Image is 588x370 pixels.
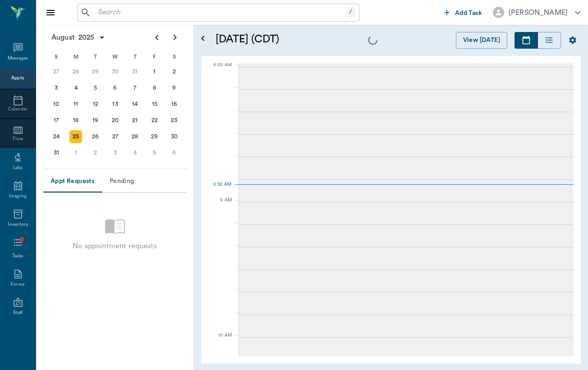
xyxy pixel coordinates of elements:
button: Open calendar [198,21,208,56]
div: Tuesday, August 12, 2025 [89,98,102,110]
div: Appts [11,75,24,82]
div: Today, Monday, August 25, 2025 [69,130,82,143]
div: Saturday, September 6, 2025 [168,146,180,159]
div: M [66,50,86,64]
div: [PERSON_NAME] [509,7,568,18]
div: Saturday, August 16, 2025 [168,98,180,110]
div: Tuesday, September 2, 2025 [89,146,102,159]
button: Close drawer [41,4,60,22]
div: Monday, July 28, 2025 [69,65,82,78]
div: Thursday, August 14, 2025 [129,98,141,110]
div: Wednesday, July 30, 2025 [109,65,122,78]
div: Tuesday, July 29, 2025 [89,65,102,78]
div: Saturday, August 9, 2025 [168,82,180,94]
div: Friday, August 15, 2025 [148,98,161,110]
div: Thursday, August 7, 2025 [129,82,141,94]
div: Tuesday, August 26, 2025 [89,130,102,143]
div: Wednesday, August 6, 2025 [109,82,122,94]
div: S [46,50,66,64]
div: Tuesday, August 19, 2025 [89,114,102,127]
div: 8:00 AM [208,60,232,83]
span: August [50,31,77,44]
div: Sunday, August 31, 2025 [50,146,63,159]
div: Monday, August 18, 2025 [69,114,82,127]
div: Sunday, July 27, 2025 [50,65,63,78]
div: 10 AM [208,331,232,353]
div: Monday, August 4, 2025 [69,82,82,94]
button: August2025 [47,28,110,46]
div: Labs [13,164,23,171]
div: Thursday, August 21, 2025 [129,114,141,127]
div: Friday, August 22, 2025 [148,114,161,127]
button: Previous page [148,28,166,46]
div: Saturday, August 23, 2025 [168,114,180,127]
button: View [DATE] [456,32,507,49]
input: Search [95,6,345,19]
div: Imaging [9,193,27,200]
h5: [DATE] (CDT) [216,32,358,46]
div: Sunday, August 17, 2025 [50,114,63,127]
button: [PERSON_NAME] [486,4,588,21]
div: Appointment request tabs [43,171,186,192]
div: Thursday, September 4, 2025 [129,146,141,159]
button: Appt Requests [43,171,101,192]
div: W [106,50,125,64]
div: Friday, August 1, 2025 [148,65,161,78]
button: Next page [166,28,184,46]
div: F [145,50,165,64]
div: Thursday, July 31, 2025 [129,65,141,78]
div: Wednesday, August 13, 2025 [109,98,122,110]
p: No appointment requests [73,241,156,251]
div: Saturday, August 30, 2025 [168,130,180,143]
div: Wednesday, August 27, 2025 [109,130,122,143]
div: Saturday, August 2, 2025 [168,65,180,78]
div: Monday, August 11, 2025 [69,98,82,110]
div: Messages [8,55,28,62]
div: Wednesday, September 3, 2025 [109,146,122,159]
div: T [86,50,106,64]
div: Friday, September 5, 2025 [148,146,161,159]
div: Sunday, August 24, 2025 [50,130,63,143]
div: Monday, September 1, 2025 [69,146,82,159]
div: Tuesday, August 5, 2025 [89,82,102,94]
div: Tasks [12,253,23,260]
div: Friday, August 29, 2025 [148,130,161,143]
div: Sunday, August 3, 2025 [50,82,63,94]
div: Thursday, August 28, 2025 [129,130,141,143]
div: T [125,50,145,64]
div: S [164,50,184,64]
div: 9 AM [208,196,232,218]
div: Forms [11,281,24,288]
div: Inventory [8,221,28,228]
div: Sunday, August 10, 2025 [50,98,63,110]
button: Pending [101,171,142,192]
div: Staff [13,310,23,316]
div: Friday, August 8, 2025 [148,82,161,94]
div: / [345,6,355,18]
div: Wednesday, August 20, 2025 [109,114,122,127]
button: Add Task [441,4,486,21]
span: 2025 [77,31,96,44]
